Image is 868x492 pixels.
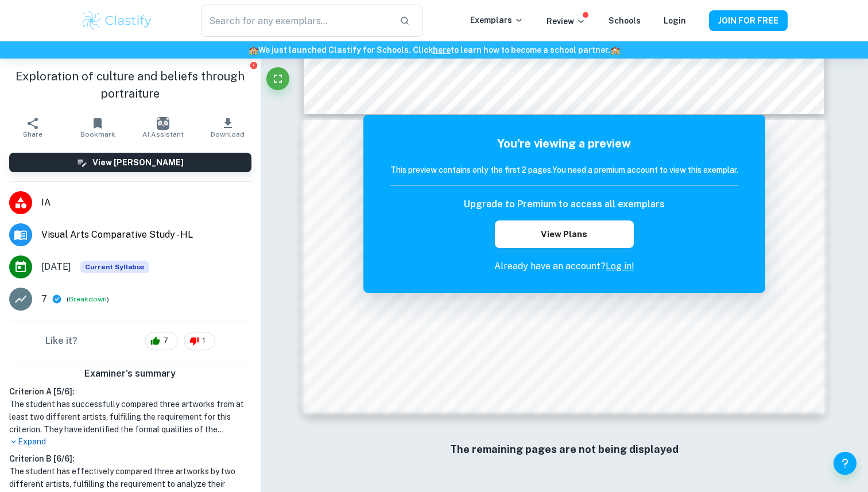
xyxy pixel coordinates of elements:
h6: Examiner's summary [5,367,256,381]
span: ( ) [67,294,109,305]
span: Visual Arts Comparative Study - HL [41,228,251,242]
button: Fullscreen [266,67,289,90]
span: IA [41,196,251,210]
h1: The student has successfully compared three artworks from at least two different artists, fulfill... [9,398,251,436]
h6: Criterion A [ 5 / 6 ]: [9,385,251,398]
img: Clastify logo [80,9,153,32]
h6: Upgrade to Premium to access all exemplars [464,197,665,211]
h6: Criterion B [ 6 / 6 ]: [9,452,251,465]
h6: The remaining pages are not being displayed [327,441,801,458]
span: Bookmark [80,130,115,138]
button: Report issue [250,61,258,69]
span: AI Assistant [142,130,184,138]
button: View [PERSON_NAME] [9,153,251,172]
h6: Like it? [45,334,77,348]
button: Download [195,111,260,144]
input: Search for any exemplars... [201,5,390,37]
div: 1 [184,332,215,350]
span: Share [23,130,42,138]
span: [DATE] [41,260,71,274]
button: Bookmark [65,111,130,144]
h6: This preview contains only the first 2 pages. You need a premium account to view this exemplar. [390,164,738,176]
h6: View [PERSON_NAME] [92,156,184,169]
span: Current Syllabus [80,261,149,273]
img: AI Assistant [157,117,169,130]
button: View Plans [495,220,634,248]
button: AI Assistant [130,111,195,144]
button: Breakdown [69,294,107,304]
h6: We just launched Clastify for Schools. Click to learn how to become a school partner. [2,44,866,56]
span: 7 [157,335,175,347]
div: This exemplar is based on the current syllabus. Feel free to refer to it for inspiration/ideas wh... [80,261,149,273]
button: Help and Feedback [834,452,857,475]
h5: You're viewing a preview [390,135,738,152]
a: Log in! [606,261,634,272]
p: 7 [41,292,47,306]
span: 🏫 [610,45,620,55]
a: Login [664,16,686,25]
button: JOIN FOR FREE [709,10,788,31]
span: Download [211,130,245,138]
p: Expand [9,436,251,448]
div: 7 [145,332,178,350]
span: 🏫 [249,45,258,55]
a: here [433,45,451,55]
span: 1 [196,335,212,347]
p: Exemplars [470,14,524,26]
a: Schools [609,16,641,25]
h1: Exploration of culture and beliefs through portraiture [9,68,251,102]
p: Review [547,15,586,28]
p: Already have an account? [390,259,738,273]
